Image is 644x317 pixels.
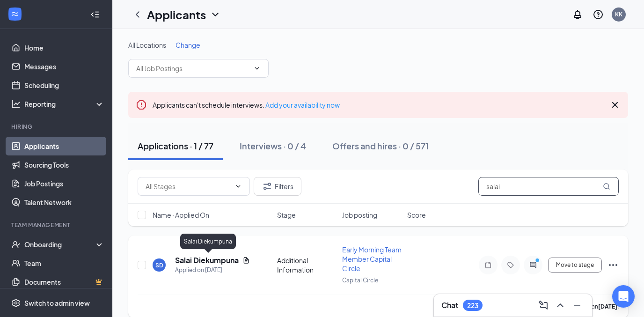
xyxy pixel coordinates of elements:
svg: Cross [609,99,621,111]
svg: MagnifyingGlass [603,183,610,190]
button: ChevronUp [553,298,568,313]
div: Switch to admin view [24,298,90,308]
input: All Stages [146,181,231,192]
span: Stage [277,210,296,220]
h5: Salai Diekumpuna [175,255,239,265]
svg: Ellipses [607,259,619,271]
svg: Minimize [571,300,583,311]
a: Talent Network [24,193,104,212]
svg: Settings [11,298,21,308]
span: Capital Circle [342,277,378,284]
button: Move to stage [548,258,602,273]
span: Early Morning Team Member Capital Circle [342,245,402,273]
span: Score [407,210,426,220]
div: Applications · 1 / 77 [138,140,213,152]
span: Change [176,41,200,49]
a: Team [24,254,104,273]
a: Home [24,38,104,57]
svg: Note [483,261,494,269]
svg: Filter [262,181,273,192]
a: Messages [24,57,104,76]
span: All Locations [128,41,166,49]
svg: QuestionInfo [593,9,604,20]
a: Sourcing Tools [24,155,104,174]
svg: ChevronDown [234,183,242,190]
div: SD [155,261,163,269]
div: Reporting [24,99,105,109]
button: Filter Filters [254,177,301,196]
svg: Error [136,99,147,111]
div: Onboarding [24,240,96,249]
span: Name · Applied On [153,210,209,220]
svg: ChevronLeft [132,9,143,20]
a: Add your availability now [265,101,340,109]
div: Applied on [DATE] [175,265,250,275]
span: Job posting [342,210,377,220]
a: Job Postings [24,174,104,193]
svg: ActiveChat [527,261,539,269]
div: Additional Information [277,256,337,274]
svg: Analysis [11,99,21,109]
div: KK [615,10,622,18]
div: Salai Diekumpuna [180,234,236,249]
svg: Document [242,257,250,264]
svg: PrimaryDot [533,258,544,265]
button: ComposeMessage [536,298,551,313]
h1: Applicants [147,7,206,22]
svg: UserCheck [11,240,21,249]
span: Applicants can't schedule interviews. [153,101,340,109]
h3: Chat [441,300,458,310]
button: Minimize [570,298,585,313]
svg: ChevronDown [210,9,221,20]
div: Open Intercom Messenger [612,285,635,308]
input: Search in applications [478,177,619,196]
a: Applicants [24,137,104,155]
input: All Job Postings [136,63,249,74]
svg: Notifications [572,9,583,20]
div: Offers and hires · 0 / 571 [332,140,429,152]
div: Interviews · 0 / 4 [240,140,306,152]
svg: ChevronUp [555,300,566,311]
svg: ChevronDown [253,65,261,72]
div: 223 [467,302,478,310]
div: Hiring [11,123,102,131]
svg: ComposeMessage [538,300,549,311]
svg: Tag [505,261,516,269]
b: [DATE] [598,303,617,310]
svg: Collapse [90,10,100,19]
svg: WorkstreamLogo [10,9,20,19]
div: Team Management [11,221,102,229]
a: DocumentsCrown [24,273,104,291]
a: Scheduling [24,76,104,95]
